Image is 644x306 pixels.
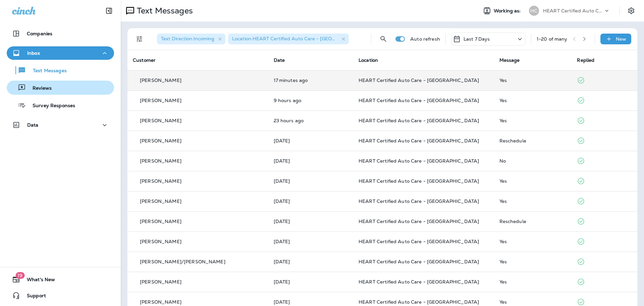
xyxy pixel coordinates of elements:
span: HEART Certified Auto Care - [GEOGRAPHIC_DATA] [359,77,479,83]
span: HEART Certified Auto Care - [GEOGRAPHIC_DATA] [359,279,479,285]
div: Yes [499,199,567,204]
p: Aug 27, 2025 09:05 AM [274,178,348,184]
div: Yes [499,118,567,123]
p: Aug 26, 2025 10:30 AM [274,299,348,305]
div: 1 - 20 of many [537,36,568,42]
p: Aug 26, 2025 12:50 PM [274,239,348,244]
span: Replied [577,57,594,63]
button: Survey Responses [7,98,114,112]
p: Inbox [27,50,40,56]
span: HEART Certified Auto Care - [GEOGRAPHIC_DATA] [359,138,479,144]
div: Yes [499,279,567,285]
span: Location [359,57,378,63]
button: Reviews [7,81,114,95]
div: Yes [499,98,567,103]
div: Yes [499,178,567,184]
div: Yes [499,259,567,264]
p: New [616,36,626,42]
p: Data [27,122,39,128]
span: Support [20,293,46,301]
p: Aug 27, 2025 09:03 AM [274,219,348,224]
button: Inbox [7,46,114,60]
p: [PERSON_NAME] [140,239,181,244]
span: Customer [133,57,156,63]
p: [PERSON_NAME] [140,138,181,143]
p: [PERSON_NAME] [140,78,181,83]
span: HEART Certified Auto Care - [GEOGRAPHIC_DATA] [359,178,479,184]
span: HEART Certified Auto Care - [GEOGRAPHIC_DATA] [359,158,479,164]
span: Text Direction : Incoming [161,36,214,42]
p: [PERSON_NAME] [140,279,181,285]
div: Reschedule [499,219,567,224]
div: HC [529,6,539,16]
p: Aug 28, 2025 09:10 AM [274,78,348,83]
span: Working as: [494,8,522,14]
button: Search Messages [377,32,390,46]
span: What's New [20,277,55,285]
p: HEART Certified Auto Care [543,8,603,13]
span: HEART Certified Auto Care - [GEOGRAPHIC_DATA] [359,198,479,204]
span: Date [274,57,285,63]
p: Aug 26, 2025 11:39 AM [274,259,348,264]
div: Reschedule [499,138,567,143]
button: Filters [133,32,146,46]
span: HEART Certified Auto Care - [GEOGRAPHIC_DATA] [359,299,479,305]
button: Companies [7,27,114,40]
p: Survey Responses [26,103,75,109]
span: 19 [15,272,24,279]
p: Aug 27, 2025 09:04 AM [274,199,348,204]
div: Location:HEART Certified Auto Care - [GEOGRAPHIC_DATA] [228,34,349,44]
span: Location : HEART Certified Auto Care - [GEOGRAPHIC_DATA] [232,36,371,42]
p: [PERSON_NAME] [140,158,181,164]
p: [PERSON_NAME] [140,299,181,305]
div: Yes [499,78,567,83]
p: [PERSON_NAME] [140,219,181,224]
button: Data [7,118,114,132]
p: [PERSON_NAME]/[PERSON_NAME] [140,259,225,264]
p: Aug 26, 2025 11:04 AM [274,279,348,285]
p: Aug 27, 2025 09:46 AM [274,118,348,123]
div: Yes [499,239,567,244]
div: No [499,158,567,164]
p: Last 7 Days [464,36,490,42]
span: HEART Certified Auto Care - [GEOGRAPHIC_DATA] [359,97,479,103]
p: Text Messages [26,68,67,74]
p: [PERSON_NAME] [140,199,181,204]
p: Aug 27, 2025 09:23 AM [274,138,348,143]
div: Text Direction:Incoming [157,34,225,44]
span: HEART Certified Auto Care - [GEOGRAPHIC_DATA] [359,238,479,245]
button: 19What's New [7,273,114,286]
p: Aug 27, 2025 11:32 PM [274,98,348,103]
button: Collapse Sidebar [100,4,118,17]
button: Support [7,289,114,302]
span: HEART Certified Auto Care - [GEOGRAPHIC_DATA] [359,259,479,265]
div: Yes [499,299,567,305]
p: Auto refresh [410,36,440,42]
span: HEART Certified Auto Care - [GEOGRAPHIC_DATA] [359,118,479,124]
p: Companies [27,31,52,36]
p: Aug 27, 2025 09:05 AM [274,158,348,164]
span: HEART Certified Auto Care - [GEOGRAPHIC_DATA] [359,218,479,224]
p: [PERSON_NAME] [140,98,181,103]
span: Message [499,57,520,63]
p: Reviews [26,85,52,92]
p: Text Messages [134,6,193,16]
p: [PERSON_NAME] [140,178,181,184]
button: Settings [625,5,637,17]
p: [PERSON_NAME] [140,118,181,123]
button: Text Messages [7,63,114,77]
